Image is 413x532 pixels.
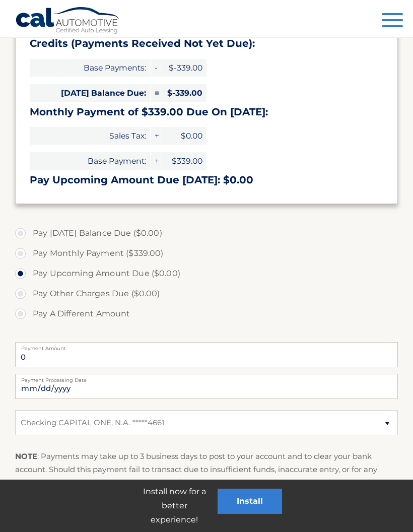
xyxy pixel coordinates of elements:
[161,127,206,145] span: $0.00
[30,37,383,50] h3: Credits (Payments Received Not Yet Due):
[161,84,206,102] span: $-339.00
[30,84,150,102] span: [DATE] Balance Due:
[161,59,206,77] span: $-339.00
[151,84,161,102] span: =
[15,342,398,367] input: Payment Amount
[30,174,383,186] h3: Pay Upcoming Amount Due [DATE]: $0.00
[151,127,161,145] span: +
[30,152,150,170] span: Base Payment:
[15,223,398,243] label: Pay [DATE] Balance Due ($0.00)
[15,304,398,324] label: Pay A Different Amount
[15,7,121,36] a: Cal Automotive
[151,59,161,77] span: -
[30,59,150,77] span: Base Payments:
[15,263,398,284] label: Pay Upcoming Amount Due ($0.00)
[161,152,206,170] span: $339.00
[30,106,383,118] h3: Monthly Payment of $339.00 Due On [DATE]:
[30,127,150,145] span: Sales Tax:
[15,243,398,263] label: Pay Monthly Payment ($339.00)
[15,374,398,382] label: Payment Processing Date
[131,485,218,527] p: Install now for a better experience!
[15,451,37,461] strong: NOTE
[15,342,398,350] label: Payment Amount
[15,374,398,399] input: Payment Date
[15,284,398,304] label: Pay Other Charges Due ($0.00)
[15,450,398,490] p: : Payments may take up to 3 business days to post to your account and to clear your bank account....
[151,152,161,170] span: +
[218,489,282,514] button: Install
[382,13,403,30] button: Menu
